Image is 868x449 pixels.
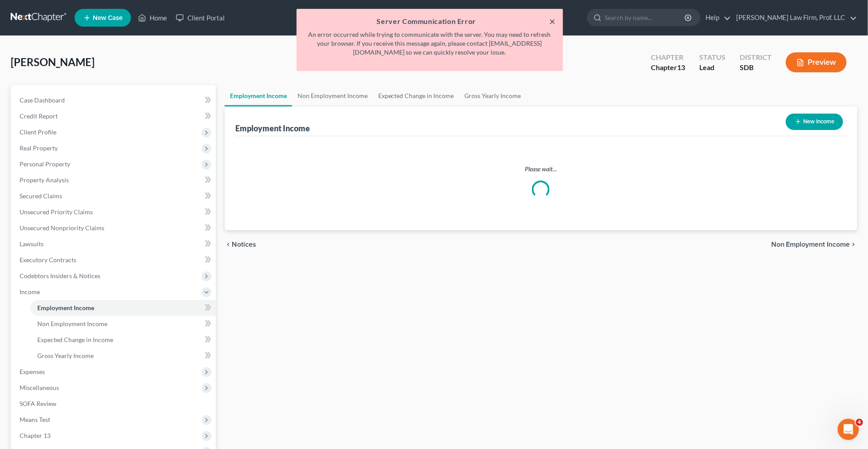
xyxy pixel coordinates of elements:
[12,188,216,204] a: Secured Claims
[304,30,556,57] p: An error occurred while trying to communicate with the server. You may need to refresh your brows...
[37,304,94,311] span: Employment Income
[242,165,840,173] p: Please wait...
[20,288,40,295] span: Income
[304,16,556,27] h5: Server Communication Error
[37,352,94,359] span: Gross Yearly Income
[20,128,56,136] span: Client Profile
[20,368,45,375] span: Expenses
[37,336,113,343] span: Expected Change in Income
[771,241,857,248] button: Non Employment Income chevron_right
[373,85,460,106] a: Expected Change in Income
[856,419,863,426] span: 4
[12,172,216,188] a: Property Analysis
[20,144,58,152] span: Real Property
[12,252,216,268] a: Executory Contracts
[232,241,256,248] span: Notices
[20,272,100,280] span: Codebtors Insiders & Notices
[20,256,76,264] span: Executory Contracts
[30,348,216,364] a: Gross Yearly Income
[460,85,527,106] a: Gross Yearly Income
[37,320,107,327] span: Non Employment Income
[12,204,216,220] a: Unsecured Priority Claims
[838,419,859,440] iframe: Intercom live chat
[225,85,292,106] a: Employment Income
[292,85,373,106] a: Non Employment Income
[30,332,216,348] a: Expected Change in Income
[12,108,216,124] a: Credit Report
[20,160,70,168] span: Personal Property
[850,241,857,248] i: chevron_right
[30,300,216,316] a: Employment Income
[12,220,216,236] a: Unsecured Nonpriority Claims
[225,241,232,248] i: chevron_left
[20,192,62,200] span: Secured Claims
[20,384,59,391] span: Miscellaneous
[12,236,216,252] a: Lawsuits
[20,112,58,120] span: Credit Report
[771,241,850,248] span: Non Employment Income
[20,416,50,423] span: Means Test
[30,316,216,332] a: Non Employment Income
[20,224,104,232] span: Unsecured Nonpriority Claims
[235,123,310,134] div: Employment Income
[12,396,216,412] a: SOFA Review
[786,114,843,130] button: New Income
[225,241,256,248] button: chevron_left Notices
[20,96,65,104] span: Case Dashboard
[550,16,556,27] button: ×
[20,432,51,439] span: Chapter 13
[20,240,44,248] span: Lawsuits
[12,92,216,108] a: Case Dashboard
[20,400,56,407] span: SOFA Review
[20,208,93,216] span: Unsecured Priority Claims
[20,176,69,184] span: Property Analysis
